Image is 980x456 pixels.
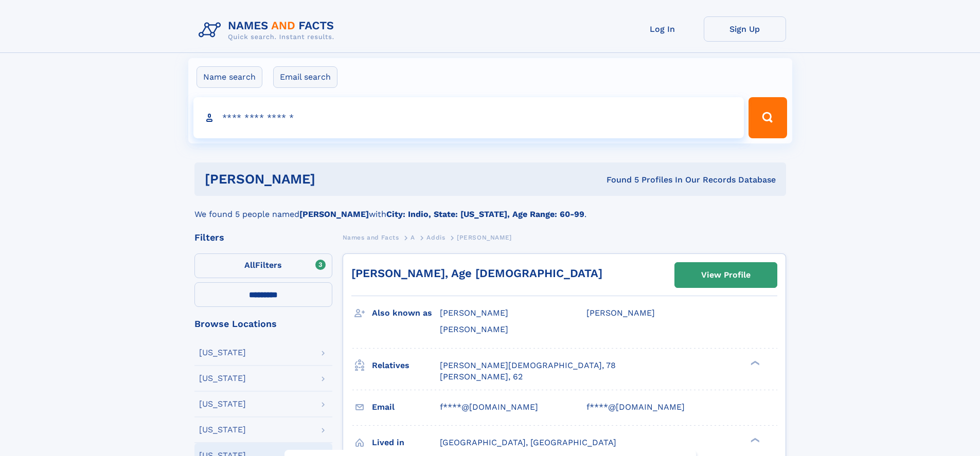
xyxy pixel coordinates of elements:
div: ❯ [748,359,760,366]
b: City: Indio, State: [US_STATE], Age Range: 60-99 [386,209,584,219]
a: A [411,231,415,244]
a: View Profile [675,263,777,287]
h1: [PERSON_NAME] [205,173,461,186]
div: View Profile [701,263,751,287]
a: Names and Facts [343,231,399,244]
div: ❯ [748,436,760,443]
div: Found 5 Profiles In Our Records Database [461,174,776,186]
span: [PERSON_NAME] [440,308,508,318]
span: [GEOGRAPHIC_DATA], [GEOGRAPHIC_DATA] [440,437,616,447]
div: [US_STATE] [199,426,246,434]
button: Search Button [749,97,787,138]
div: [US_STATE] [199,374,246,382]
label: Filters [194,253,332,278]
div: [US_STATE] [199,349,246,357]
a: [PERSON_NAME], 62 [440,371,523,382]
label: Name search [197,66,262,88]
div: Filters [194,233,332,242]
a: Addis [426,231,445,244]
div: [US_STATE] [199,400,246,408]
h3: Lived in [372,434,440,451]
h3: Relatives [372,357,440,374]
span: Addis [426,234,445,241]
b: [PERSON_NAME] [299,209,369,219]
div: We found 5 people named with . [194,196,786,221]
label: Email search [273,66,337,88]
span: A [411,234,415,241]
div: Browse Locations [194,319,332,329]
span: All [244,260,255,270]
span: [PERSON_NAME] [440,324,508,334]
a: [PERSON_NAME], Age [DEMOGRAPHIC_DATA] [351,267,602,280]
a: Log In [621,16,704,42]
h3: Also known as [372,304,440,322]
a: Sign Up [704,16,786,42]
h3: Email [372,398,440,416]
a: [PERSON_NAME][DEMOGRAPHIC_DATA], 78 [440,360,616,371]
input: search input [193,97,744,138]
img: Logo Names and Facts [194,16,343,44]
span: [PERSON_NAME] [457,234,512,241]
span: [PERSON_NAME] [586,308,655,318]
